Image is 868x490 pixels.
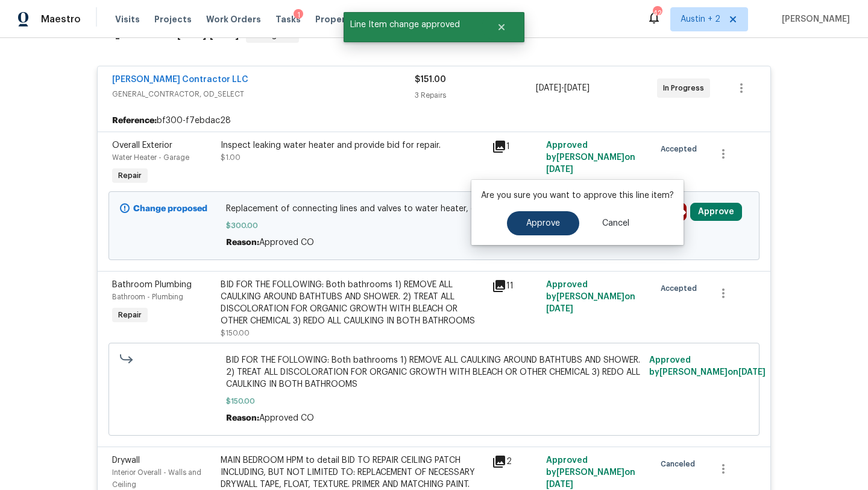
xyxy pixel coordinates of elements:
[546,165,573,174] span: [DATE]
[112,281,192,289] span: Bathroom Plumbing
[344,12,482,37] span: Line Item change approved
[315,13,362,25] span: Properties
[653,7,661,19] div: 42
[663,82,709,94] span: In Progress
[492,279,539,293] div: 11
[546,281,635,313] span: Approved by [PERSON_NAME] on
[583,211,649,235] button: Cancel
[546,141,635,174] span: Approved by [PERSON_NAME] on
[546,456,635,489] span: Approved by [PERSON_NAME] on
[777,13,850,25] span: [PERSON_NAME]
[681,13,720,25] span: Austin + 2
[661,282,702,294] span: Accepted
[226,238,259,247] span: Reason:
[221,139,485,151] div: Inspect leaking water heater and provide bid for repair.
[507,211,579,235] button: Approve
[738,368,766,377] span: [DATE]
[226,414,259,422] span: Reason:
[112,293,183,301] span: Bathroom - Plumbing
[492,139,539,154] div: 1
[226,203,643,215] span: Replacement of connecting lines and valves to water heater, ensuring no further leaks are present.
[481,189,674,202] p: Are you sure you want to approve this line item?
[492,454,539,469] div: 2
[275,15,301,24] span: Tasks
[154,13,192,25] span: Projects
[112,115,157,127] b: Reference:
[536,84,561,92] span: [DATE]
[133,205,207,213] b: Change proposed
[41,13,81,25] span: Maestro
[226,220,643,232] span: $300.00
[546,480,573,489] span: [DATE]
[259,414,314,422] span: Approved CO
[112,469,201,488] span: Interior Overall - Walls and Ceiling
[564,84,590,92] span: [DATE]
[221,279,485,327] div: BID FOR THE FOLLOWING: Both bathrooms 1) REMOVE ALL CAULKING AROUND BATHTUBS AND SHOWER. 2) TREAT...
[415,75,446,84] span: $151.00
[112,456,140,465] span: Drywall
[226,395,643,407] span: $150.00
[649,356,766,377] span: Approved by [PERSON_NAME] on
[112,154,189,161] span: Water Heater - Garage
[206,13,261,25] span: Work Orders
[221,154,241,161] span: $1.00
[415,89,536,101] div: 3 Repairs
[536,82,590,94] span: -
[526,219,560,228] span: Approve
[98,110,770,132] div: bf300-f7ebdac28
[482,15,521,39] button: Close
[546,305,573,313] span: [DATE]
[112,141,172,150] span: Overall Exterior
[602,219,629,228] span: Cancel
[661,458,700,470] span: Canceled
[113,309,146,321] span: Repair
[226,354,643,390] span: BID FOR THE FOLLOWING: Both bathrooms 1) REMOVE ALL CAULKING AROUND BATHTUBS AND SHOWER. 2) TREAT...
[115,13,140,25] span: Visits
[294,9,303,21] div: 1
[221,329,250,337] span: $150.00
[112,75,248,84] a: [PERSON_NAME] Contractor LLC
[259,238,314,247] span: Approved CO
[661,143,702,155] span: Accepted
[112,88,415,100] span: GENERAL_CONTRACTOR, OD_SELECT
[690,203,742,221] button: Approve
[113,170,146,182] span: Repair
